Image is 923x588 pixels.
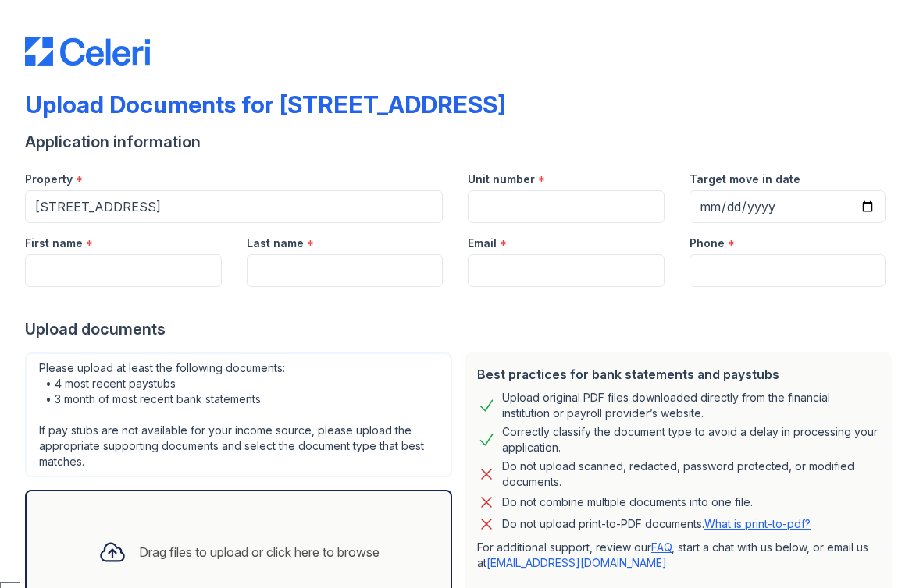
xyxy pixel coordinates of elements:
label: Unit number [468,172,535,187]
img: CE_Logo_Blue-a8612792a0a2168367f1c8372b55b34899dd931a85d93a1a3d3e32e68fde9ad4.png [25,37,150,66]
p: Do not upload print-to-PDF documents. [502,516,811,532]
div: Do not upload scanned, redacted, password protected, or modified documents. [502,459,879,490]
a: What is print-to-pdf? [704,517,811,530]
label: Email [468,236,497,251]
label: First name [25,236,83,251]
a: [EMAIL_ADDRESS][DOMAIN_NAME] [486,556,667,569]
div: Best practices for bank statements and paystubs [477,365,879,384]
p: For additional support, review our , start a chat with us below, or email us at [477,540,879,571]
div: Application information [25,131,898,153]
label: Property [25,172,73,187]
div: Correctly classify the document type to avoid a delay in processing your application. [502,424,879,455]
div: Upload original PDF files downloaded directly from the financial institution or payroll provider’... [502,390,879,421]
a: FAQ [651,540,672,554]
label: Last name [247,236,304,251]
div: Upload Documents for [STREET_ADDRESS] [25,90,505,119]
label: Phone [690,236,725,251]
div: Drag files to upload or click here to browse [139,543,380,561]
label: Target move in date [690,172,800,187]
div: Do not combine multiple documents into one file. [502,493,753,512]
div: Upload documents [25,318,898,340]
div: Please upload at least the following documents: • 4 most recent paystubs • 3 month of most recent... [25,352,452,477]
